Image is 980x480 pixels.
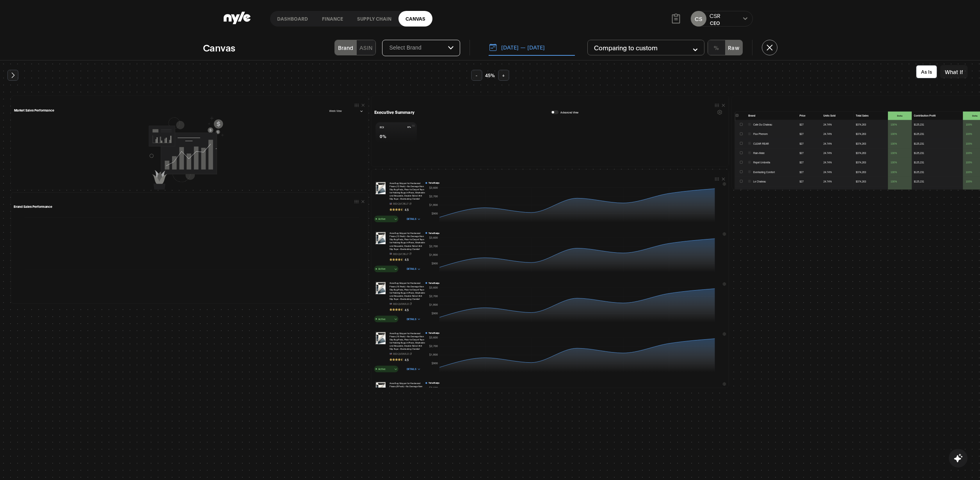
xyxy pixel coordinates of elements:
[912,158,963,167] td: $125,231
[389,44,448,51] input: Select Brand
[374,365,398,372] button: Active
[912,120,963,129] td: $125,231
[489,43,497,51] img: Calendar
[797,167,821,177] td: $27
[854,148,888,158] td: $374,263
[425,381,723,384] span: Total Sales
[393,252,409,256] span: B0DQVC86J7
[725,40,742,55] button: Raw
[14,108,54,115] h1: Market Sales Performance
[390,231,425,250] h3: Area Rug Gripper for Hardwood Floors (12 Pack) - No Damage Non Slip Rug Pads, Floor to Carpet Tap...
[390,352,425,356] button: Copy ASIN B0DQVDNRJ2 to clipboard
[797,112,821,120] th: Price
[710,12,720,26] button: CSRCEO
[723,331,726,337] button: Open settings
[710,19,720,26] div: CEO
[471,70,482,81] button: -
[912,112,963,120] th: Contribution Profit
[940,65,968,78] button: What If
[710,12,720,19] div: CSR
[390,331,425,351] h3: Area Rug Gripper for Hardwood Floors (16 Pack) - No Damage Non Slip Rug Pads, Floor to Carpet Tap...
[380,133,386,139] span: 0%
[401,365,425,373] button: Details
[854,177,888,186] td: $374,263
[821,120,854,129] td: 24.74%
[821,129,854,138] td: 24.74%
[430,186,438,189] tspan: $3,600
[407,126,411,128] span: 0%
[912,167,963,177] td: $125,231
[393,352,409,356] span: B0DQVDNRJ2
[912,129,963,138] td: $125,231
[746,186,797,195] td: LumiLux Toilet Light
[854,186,888,195] td: $374,263
[748,142,751,144] button: Expand row
[375,317,386,321] span: Active
[335,40,357,55] button: Brand
[374,109,414,115] h3: Executive Summary
[748,180,751,182] button: Expand row
[587,40,704,55] button: Comparing to custom
[14,204,52,209] h1: Brand Sales Performance
[748,161,751,163] button: Expand row
[374,266,398,272] button: Active
[821,139,854,148] td: 24.74%
[350,11,398,27] a: Supply chain
[489,39,575,56] button: [DATE] — [DATE]
[430,303,438,306] tspan: $1,800
[821,148,854,158] td: 24.74%
[401,214,425,223] button: Details
[821,177,854,186] td: 24.74%
[430,286,438,289] tspan: $3,600
[723,282,726,287] button: Open settings
[746,112,797,120] th: Brand
[374,315,398,322] button: Active
[498,70,509,81] button: +
[854,120,888,129] td: $374,263
[357,40,375,55] button: ASIN
[146,117,233,193] img: No category selected
[425,231,723,234] span: Total Sales
[854,158,888,167] td: $374,263
[390,252,425,256] button: Copy ASIN B0DQVC86J7 to clipboard
[432,212,438,215] tspan: $900
[797,148,821,158] td: $27
[430,244,438,248] tspan: $2,700
[746,129,797,138] td: Flux Phenom
[430,236,438,239] tspan: $3,600
[821,167,854,177] td: 24.74%
[746,177,797,186] td: Le Chateau
[390,203,392,205] img: USA Flag
[912,139,963,148] td: $125,231
[398,11,432,27] a: Canvas
[890,169,909,175] div: 100%
[854,112,888,120] th: Total Sales
[723,231,726,237] button: Open settings
[854,129,888,138] td: $374,263
[691,11,706,27] button: CS
[821,158,854,167] td: 24.74%
[723,381,726,387] button: Open settings
[401,264,425,273] button: Details
[560,110,578,114] span: Advanced View
[890,131,909,137] div: 100%
[821,186,854,195] td: 24.74%
[916,65,937,78] button: As Is
[393,202,409,205] span: B0DQVC86J7
[375,267,386,271] span: Active
[393,302,409,306] span: B0DQVDNRJ2
[723,181,726,187] button: Open settings
[405,308,408,312] p: 4.5
[390,202,425,205] button: Copy ASIN B0DQVC86J7 to clipboard
[890,150,909,156] div: 100%
[430,336,438,339] tspan: $3,600
[854,139,888,148] td: $374,263
[748,123,751,126] button: Expand row
[375,122,416,142] button: ROI0%0%
[390,381,425,400] h3: Area Rug Gripper for Hardwood Floors (8 Pack) - No Damage Non Slip Rug Pads, Floor to Carpet Tape...
[797,186,821,195] td: $27
[748,133,751,135] button: Expand row
[797,158,821,167] td: $27
[380,125,384,129] span: ROI
[797,139,821,148] td: $27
